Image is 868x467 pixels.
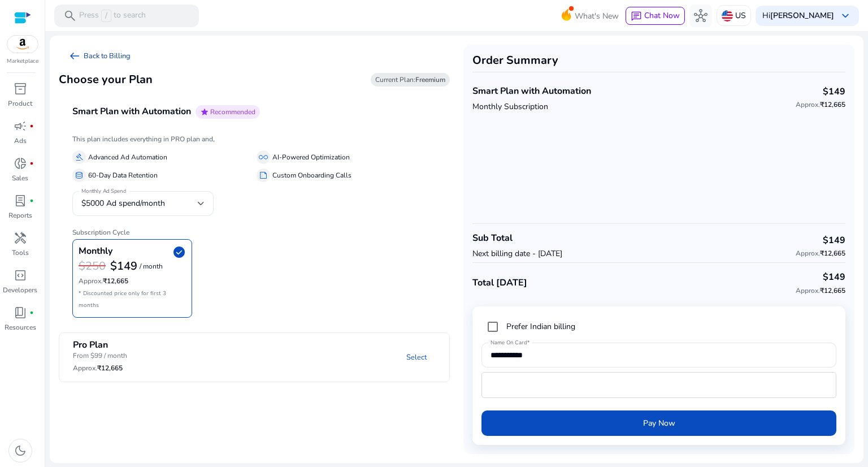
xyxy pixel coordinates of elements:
[796,100,820,109] span: Approx.
[88,170,158,181] p: 60-Day Data Retention
[643,417,675,429] span: Pay Now
[79,288,186,312] p: * Discounted price only for first 3 months
[770,10,834,21] b: [PERSON_NAME]
[14,82,27,96] span: inventory_2
[472,278,527,288] h4: Total [DATE]
[472,86,591,97] h4: Smart Plan with Automation
[140,263,163,270] p: / month
[14,136,27,146] p: Ads
[14,444,27,457] span: dark_mode
[79,277,186,285] h6: ₹12,665
[472,54,845,67] h3: Order Summary
[29,198,34,203] span: fiber_manual_record
[72,135,436,143] h6: This plan includes everything in PRO plan and,
[796,286,820,295] span: Approx.
[72,106,191,117] h4: Smart Plan with Automation
[14,119,27,133] span: campaign
[7,36,38,53] img: amazon.svg
[88,152,167,163] p: Advanced Ad Automation
[73,364,97,373] span: Approx.
[488,374,830,396] iframe: Secure card payment input frame
[472,101,591,113] p: Monthly Subscription
[375,75,445,84] span: Current Plan:
[823,272,845,283] h4: $149
[81,198,165,209] span: $5000 Ad spend/month
[626,7,685,25] button: chatChat Now
[210,107,255,116] span: Recommended
[259,153,268,162] span: all_inclusive
[7,57,38,66] p: Marketplace
[397,347,436,367] a: Select
[796,249,845,257] h6: ₹12,665
[79,10,146,22] p: Press to search
[73,351,127,361] p: From $99 / month
[839,9,852,23] span: keyboard_arrow_down
[79,246,112,257] h4: Monthly
[5,322,36,332] p: Resources
[472,233,562,244] h4: Sub Total
[29,161,34,166] span: fiber_manual_record
[735,6,746,25] p: US
[575,6,619,26] span: What's New
[472,248,562,260] p: Next billing date - [DATE]
[14,306,27,319] span: book_4
[259,171,268,180] span: summarize
[63,9,77,23] span: search
[59,73,153,87] h3: Choose your Plan
[762,12,834,20] p: Hi
[81,187,126,195] mat-label: Monthly Ad Spend
[59,333,476,382] mat-expansion-panel-header: Pro PlanFrom $99 / monthApprox.₹12,665Select
[12,173,28,183] p: Sales
[8,210,32,220] p: Reports
[110,258,137,274] b: $149
[796,287,845,295] h6: ₹12,665
[12,248,29,258] p: Tools
[823,235,845,246] h4: $149
[79,276,103,286] span: Approx.
[272,170,351,181] p: Custom Onboarding Calls
[59,92,477,132] mat-expansion-panel-header: Smart Plan with AutomationstarRecommended
[631,11,642,22] span: chat
[689,5,712,27] button: hub
[14,157,27,170] span: donut_small
[823,87,845,97] h4: $149
[68,49,81,63] span: arrow_left_alt
[101,10,111,22] span: /
[504,321,575,332] label: Prefer Indian billing
[75,171,84,180] span: database
[722,10,733,21] img: us.svg
[29,310,34,315] span: fiber_manual_record
[491,339,527,347] mat-label: Name On Card
[3,285,37,295] p: Developers
[75,153,84,162] span: gavel
[79,260,106,273] h3: $250
[200,107,209,116] span: star
[796,249,820,258] span: Approx.
[644,10,680,21] span: Chat Now
[72,219,436,236] h6: Subscription Cycle
[73,364,127,372] h6: ₹12,665
[694,9,708,23] span: hub
[29,124,34,128] span: fiber_manual_record
[172,245,186,259] span: check_circle
[14,231,27,245] span: handyman
[481,410,836,436] button: Pay Now
[8,98,32,109] p: Product
[59,45,140,67] a: arrow_left_altBack to Billing
[272,152,350,163] p: AI-Powered Optimization
[14,269,27,282] span: code_blocks
[796,101,845,109] h6: ₹12,665
[59,132,450,327] div: Smart Plan with AutomationstarRecommended
[14,194,27,207] span: lab_profile
[415,75,445,84] b: Freemium
[73,340,127,351] h4: Pro Plan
